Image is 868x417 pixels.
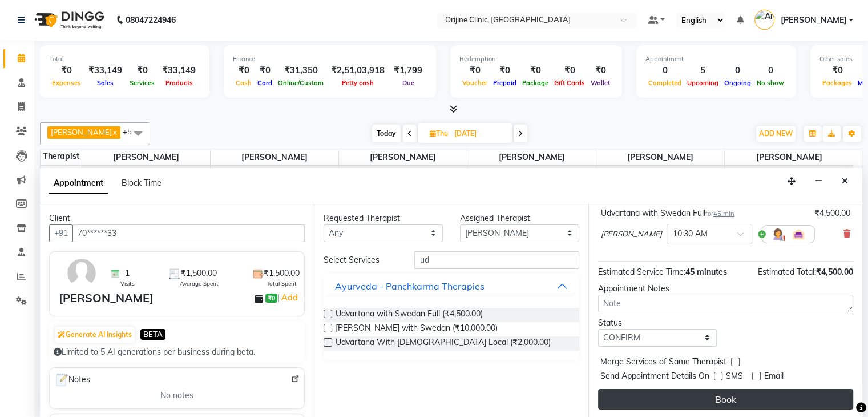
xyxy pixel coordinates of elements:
img: Archana Gaikwad [754,10,774,30]
span: Estimated Total: [758,267,816,277]
span: Merge Services of Same Therapist [600,356,726,370]
div: Client [49,212,305,224]
div: 5 [684,64,721,77]
div: ₹1,799 [389,64,427,77]
span: Due [399,79,417,87]
span: Today [372,125,401,142]
span: Total Spent [267,279,297,288]
div: Appointment [645,54,787,64]
span: [PERSON_NAME] [339,150,467,165]
span: +5 [123,127,140,136]
div: Total [49,54,200,64]
span: ₹1,500.00 [264,267,300,279]
span: Udvartana With [DEMOGRAPHIC_DATA] Local (₹2,000.00) [336,336,551,351]
span: Services [127,79,158,87]
span: Gift Cards [551,79,588,87]
div: Appointment Notes [598,283,853,295]
span: Voucher [459,79,490,87]
span: Petty cash [339,79,377,87]
span: ₹1,500.00 [181,267,217,279]
span: Send Appointment Details On [600,370,709,384]
span: No notes [160,390,193,402]
span: 1 [125,267,130,279]
b: 08047224946 [126,4,176,36]
div: 0 [645,64,684,77]
span: [PERSON_NAME] [51,127,112,137]
div: Status [598,317,717,329]
div: ₹33,149 [84,64,127,77]
input: Search by Name/Mobile/Email/Code [72,224,305,242]
img: Hairdresser.png [771,227,785,241]
a: x [112,127,117,137]
div: Therapist [41,150,82,162]
div: Redemption [459,54,613,64]
span: Email [764,370,784,384]
span: BETA [140,329,165,340]
div: ₹0 [459,64,490,77]
div: Limited to 5 AI generations per business during beta. [54,346,300,358]
a: Add [280,291,300,304]
span: ₹4,500.00 [816,267,853,277]
div: ₹33,149 [158,64,200,77]
div: Finance [233,54,427,64]
div: ₹2,51,03,918 [326,64,389,77]
span: Upcoming [684,79,721,87]
div: Requested Therapist [324,212,443,224]
span: [PERSON_NAME] [467,150,595,165]
span: SMS [726,370,743,384]
span: ₹0 [265,294,277,303]
span: | [277,291,300,304]
span: Average Spent [180,279,219,288]
div: 0 [721,64,754,77]
span: [PERSON_NAME] [725,150,853,165]
span: Card [255,79,275,87]
div: [PERSON_NAME] [59,290,154,307]
div: Ayurveda - Panchkarma Therapies [335,279,485,293]
span: 45 minutes [685,267,727,277]
span: Notes [54,372,90,387]
img: logo [29,4,107,36]
span: Estimated Service Time: [598,267,685,277]
span: Visits [120,279,135,288]
span: Wallet [588,79,613,87]
span: Ongoing [721,79,754,87]
div: 8:30 AM [47,166,82,178]
span: Packages [819,79,855,87]
div: Udvartana with Swedan Full [601,207,734,219]
span: Block Time [122,178,162,188]
span: Cash [233,79,255,87]
img: avatar [65,256,98,290]
div: ₹0 [127,64,158,77]
button: Ayurveda - Panchkarma Therapies [328,276,574,296]
div: ₹0 [233,64,255,77]
span: [PERSON_NAME] [596,150,724,165]
button: Generate AI Insights [55,327,135,343]
button: ADD NEW [756,126,796,142]
span: Sales [94,79,116,87]
span: [PERSON_NAME] [211,150,338,165]
div: 0 [754,64,787,77]
span: 45 min [713,210,734,218]
span: Completed [645,79,684,87]
span: Online/Custom [275,79,326,87]
div: ₹31,350 [275,64,326,77]
div: ₹0 [519,64,551,77]
span: [PERSON_NAME] [601,228,662,240]
input: Search by service name [414,251,579,269]
div: ₹0 [490,64,519,77]
div: Select Services [315,254,406,266]
span: Package [519,79,551,87]
span: Prepaid [490,79,519,87]
div: ₹4,500.00 [814,207,850,219]
div: ₹0 [49,64,84,77]
span: Thu [427,129,451,138]
div: ₹0 [255,64,275,77]
button: +91 [49,224,73,242]
div: Assigned Therapist [460,212,579,224]
button: Close [837,173,853,190]
span: ADD NEW [759,129,793,138]
span: No show [754,79,787,87]
div: ₹0 [551,64,588,77]
span: Udvartana with Swedan Full (₹4,500.00) [336,308,483,322]
span: [PERSON_NAME] [82,150,210,165]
